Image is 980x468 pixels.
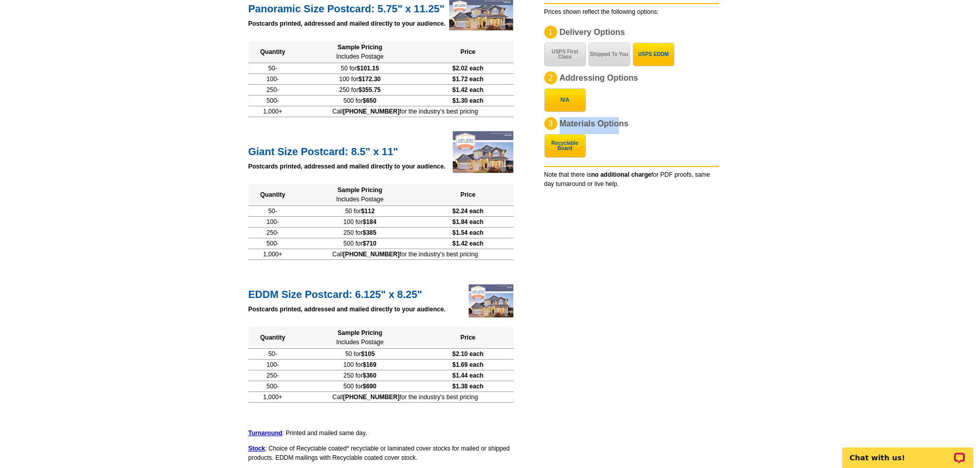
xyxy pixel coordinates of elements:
[297,95,423,106] td: 500 for
[363,383,377,390] span: $690
[363,361,377,368] span: $169
[544,43,586,66] button: USPS First Class
[361,350,375,358] span: $105
[452,383,484,390] span: $1.38 each
[544,88,586,112] button: N/A
[297,41,423,63] th: Sample Pricing
[336,196,384,203] span: Includes Postage
[544,26,557,39] div: 1
[560,119,629,128] span: Materials Options
[297,327,423,349] th: Sample Pricing
[248,184,297,206] th: Quantity
[248,391,297,402] td: 1,000+
[248,370,297,381] td: 250-
[363,372,377,379] span: $360
[361,208,375,215] span: $112
[248,20,446,27] strong: Postcards printed, addressed and mailed directly to your audience.
[297,216,423,227] td: 100 for
[248,444,513,462] p: : Choice of Recyclable coated* recyclable or laminated cover stocks for mailed or shipped product...
[363,97,377,104] span: $650
[359,76,381,83] span: $172.30
[343,251,400,258] b: [PHONE_NUMBER]
[297,184,423,206] th: Sample Pricing
[452,240,484,247] span: $1.42 each
[248,348,297,359] td: 50-
[560,28,625,36] span: Delivery Options
[835,436,980,468] iframe: LiveChat chat widget
[544,71,557,84] div: 2
[297,227,423,238] td: 250 for
[248,73,297,84] td: 100-
[452,208,484,215] span: $2.24 each
[452,65,484,72] span: $2.02 each
[297,348,423,359] td: 50 for
[248,41,297,63] th: Quantity
[248,359,297,370] td: 100-
[248,381,297,391] td: 500-
[248,238,297,249] td: 500-
[248,205,297,216] td: 50-
[297,63,423,73] td: 50 for
[452,229,484,236] span: $1.54 each
[544,117,557,130] div: 3
[452,361,484,368] span: $1.69 each
[357,65,379,72] span: $101.15
[297,73,423,84] td: 100 for
[248,84,297,95] td: 250-
[452,372,484,379] span: $1.44 each
[248,143,513,158] h2: Giant Size Postcard: 8.5" x 11"
[248,429,282,437] a: Turnaround
[452,97,484,104] span: $1.30 each
[452,86,484,93] span: $1.42 each
[363,218,377,226] span: $184
[297,106,513,117] td: Call for the industry's best pricing
[633,43,674,66] button: USPS EDDM
[363,240,377,247] span: $710
[248,428,513,438] p: : Printed and mailed same day.
[544,8,659,15] span: Prices shown reflect the following options:
[591,171,651,178] b: no additional charge
[297,391,513,402] td: Call for the industry's best pricing
[248,327,297,349] th: Quantity
[297,238,423,249] td: 500 for
[248,445,265,452] a: Stock
[248,63,297,73] td: 50-
[297,370,423,381] td: 250 for
[297,205,423,216] td: 50 for
[297,84,423,95] td: 250 for
[343,394,400,401] b: [PHONE_NUMBER]
[544,134,586,158] button: Recyclable Board
[248,106,297,117] td: 1,000+
[336,53,384,60] span: Includes Postage
[452,218,484,226] span: $1.84 each
[359,86,381,93] span: $355.75
[343,108,400,115] b: [PHONE_NUMBER]
[336,339,384,346] span: Includes Postage
[452,350,484,358] span: $2.10 each
[452,76,484,83] span: $1.72 each
[363,229,377,236] span: $385
[297,381,423,391] td: 500 for
[248,163,446,170] strong: Postcards printed, addressed and mailed directly to your audience.
[423,327,513,349] th: Price
[248,216,297,227] td: 100-
[589,43,630,66] button: Shipped To You
[248,286,513,301] h2: EDDM Size Postcard: 6.125" x 8.25"
[297,359,423,370] td: 100 for
[248,306,446,313] strong: Postcards printed, addressed and mailed directly to your audience.
[560,73,638,82] span: Addressing Options
[297,249,513,259] td: Call for the industry's best pricing
[423,41,513,63] th: Price
[248,227,297,238] td: 250-
[423,184,513,206] th: Price
[248,249,297,259] td: 1,000+
[248,95,297,106] td: 500-
[544,166,719,189] div: Note that there is for PDF proofs, same day turnaround or live help.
